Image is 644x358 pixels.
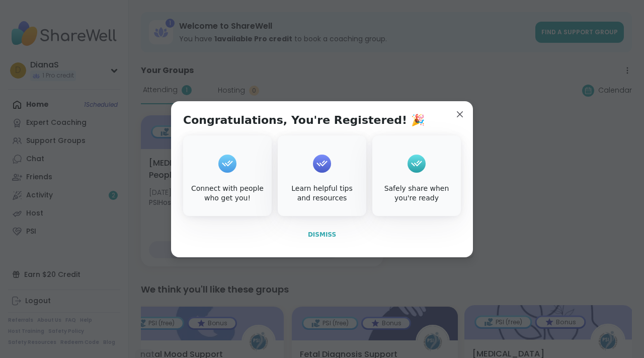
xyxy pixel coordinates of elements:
div: Connect with people who get you! [185,184,270,203]
div: Safely share when you're ready [374,184,459,203]
span: Dismiss [308,231,336,238]
button: Dismiss [183,224,461,245]
h1: Congratulations, You're Registered! 🎉 [183,113,425,127]
div: Learn helpful tips and resources [280,184,364,203]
